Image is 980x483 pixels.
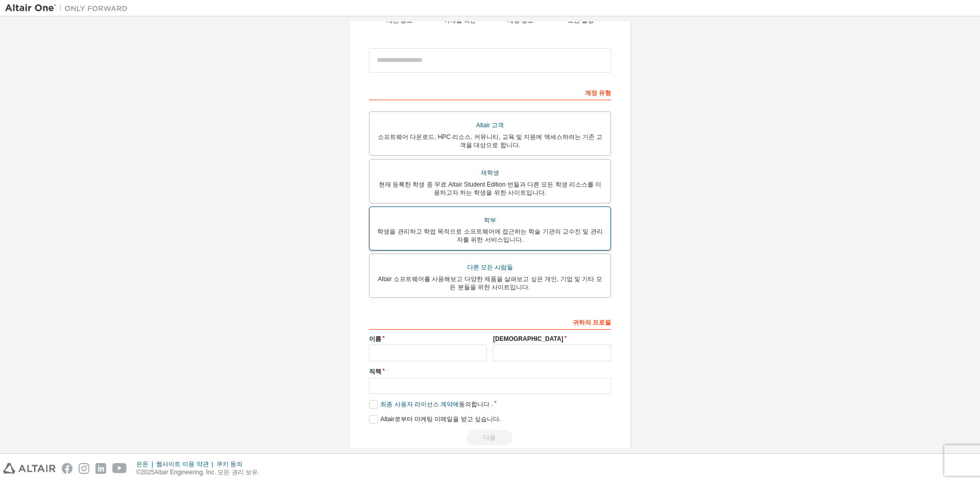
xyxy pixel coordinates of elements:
[62,463,72,474] img: facebook.svg
[386,17,412,24] font: 개인 정보
[380,416,501,423] font: Altair로부터 마케팅 이메일을 받고 싶습니다.
[5,3,133,13] img: 알타이르 원
[379,181,602,196] font: 현재 등록한 학생 중 무료 Altair Student Edition 번들과 다른 모든 학생 리소스를 이용하고자 하는 학생을 위한 사이트입니다.
[136,469,141,476] font: ©
[378,133,603,149] font: 소프트웨어 다운로드, HPC 리소스, 커뮤니티, 교육 및 지원에 액세스하려는 기존 고객을 대상으로 합니다.
[378,275,602,291] font: Altair 소프트웨어를 사용해보고 다양한 제품을 살펴보고 싶은 개인, 기업 및 기타 모든 분들을 위한 사이트입니다.
[3,463,56,474] img: altair_logo.svg
[380,401,459,408] font: 최종 사용자 라이선스 계약에
[484,217,496,224] font: 학부
[459,401,493,408] font: 동의합니다 .
[369,430,611,445] div: 계속하려면 EULA를 읽고 동의하세요.
[369,335,381,342] font: 이름
[377,228,602,243] font: 학생을 관리하고 학업 목적으로 소프트웨어에 접근하는 학술 기관의 교수진 및 관리자를 위한 서비스입니다.
[216,461,242,468] font: 쿠키 동의
[136,461,149,468] font: 은둔
[444,17,476,24] font: 이메일 확인
[481,169,499,176] font: 재학생
[154,469,259,476] font: Altair Engineering, Inc. 모든 권리 보유.
[493,335,563,342] font: [DEMOGRAPHIC_DATA]
[585,89,611,97] font: 계정 유형
[112,463,127,474] img: youtube.svg
[476,122,504,129] font: Altair 고객
[467,264,513,271] font: 다른 모든 사람들
[156,461,209,468] font: 웹사이트 이용 약관
[141,469,155,476] font: 2025
[573,319,611,326] font: 귀하의 프로필
[79,463,89,474] img: instagram.svg
[568,17,594,24] font: 보안 설정
[95,463,106,474] img: linkedin.svg
[369,368,381,375] font: 직책
[507,17,533,24] font: 계정 정보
